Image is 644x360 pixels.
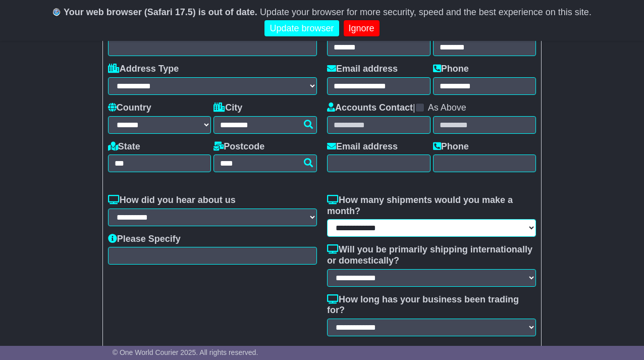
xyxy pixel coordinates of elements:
[213,141,264,152] label: Postcode
[113,348,258,356] span: © One World Courier 2025. All rights reserved.
[108,195,236,206] label: How did you hear about us
[327,195,536,217] label: How many shipments would you make a month?
[64,7,257,17] b: Your web browser (Safari 17.5) is out of date.
[433,64,469,75] label: Phone
[327,244,536,266] label: Will you be primarily shipping internationally or domestically?
[108,64,179,75] label: Address Type
[264,20,339,37] a: Update browser
[344,20,380,37] a: Ignore
[108,141,140,152] label: State
[327,141,398,152] label: Email address
[428,102,466,114] label: As Above
[260,7,592,17] span: Update your browser for more security, speed and the best experience on this site.
[327,64,398,75] label: Email address
[327,294,536,316] label: How long has your business been trading for?
[327,102,413,114] label: Accounts Contact
[433,141,469,152] label: Phone
[108,102,151,114] label: Country
[108,234,181,245] label: Please Specify
[327,102,536,116] div: |
[213,102,242,114] label: City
